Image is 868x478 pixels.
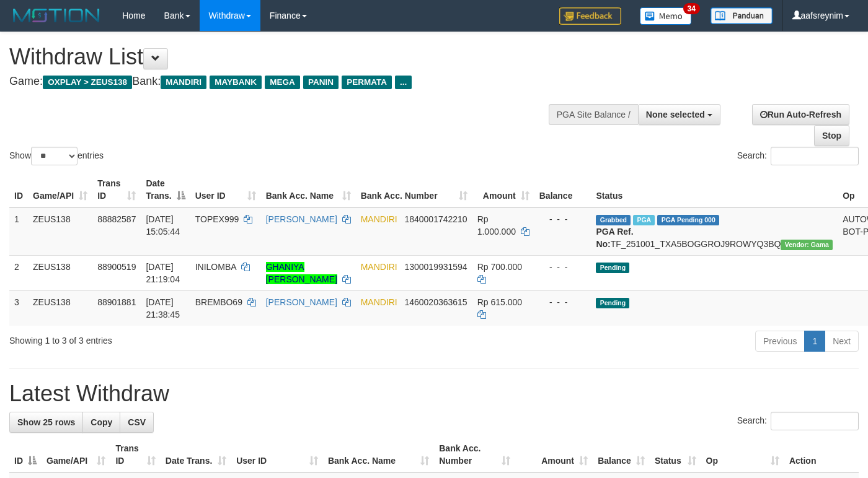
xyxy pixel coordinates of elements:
th: Date Trans.: activate to sort column descending [141,172,190,207]
a: CSV [120,412,154,433]
span: MANDIRI [361,214,397,224]
span: Vendor URL: https://trx31.1velocity.biz [781,240,833,250]
th: Balance: activate to sort column ascending [593,437,650,472]
th: Status: activate to sort column ascending [650,437,701,472]
h4: Game: Bank: [9,76,566,88]
span: [DATE] 15:05:44 [146,214,180,237]
span: Grabbed [596,215,631,225]
th: Game/API: activate to sort column ascending [42,437,110,472]
th: Trans ID: activate to sort column ascending [110,437,160,472]
label: Search: [737,147,859,165]
td: 2 [9,255,28,290]
th: Bank Acc. Number: activate to sort column ascending [434,437,515,472]
span: Copy 1840001742210 to clipboard [404,214,467,224]
img: Feedback.jpg [559,7,621,25]
img: Button%20Memo.svg [640,7,692,25]
td: 3 [9,290,28,326]
td: ZEUS138 [28,290,92,326]
span: Show 25 rows [17,417,75,427]
th: Amount: activate to sort column ascending [515,437,593,472]
a: Next [825,331,859,352]
span: PANIN [303,76,339,89]
th: Action [784,437,859,472]
span: OXPLAY > ZEUS138 [43,76,132,89]
span: MAYBANK [210,76,262,89]
span: 34 [683,3,700,14]
span: Rp 615.000 [477,297,522,307]
a: Previous [755,331,805,352]
th: Status [591,172,838,207]
span: Rp 1.000.000 [477,214,516,237]
a: GHANIYA [PERSON_NAME] [266,262,337,284]
th: ID [9,172,28,207]
span: PGA Pending [657,215,719,225]
span: MANDIRI [161,76,206,89]
th: Op: activate to sort column ascending [701,437,784,472]
select: Showentries [31,147,77,165]
span: Copy [91,417,112,427]
span: [DATE] 21:19:04 [146,262,180,284]
div: PGA Site Balance / [549,104,638,125]
th: Bank Acc. Name: activate to sort column ascending [323,437,434,472]
th: Bank Acc. Number: activate to sort column ascending [356,172,472,207]
span: BREMBO69 [195,297,242,307]
span: MANDIRI [361,297,397,307]
span: [DATE] 21:38:45 [146,297,180,319]
button: None selected [638,104,720,125]
span: Rp 700.000 [477,262,522,272]
h1: Withdraw List [9,45,566,69]
label: Search: [737,412,859,430]
span: MEGA [265,76,300,89]
div: Showing 1 to 3 of 3 entries [9,329,352,347]
span: CSV [128,417,146,427]
span: 88882587 [97,214,136,224]
label: Show entries [9,147,104,165]
img: panduan.png [711,7,773,24]
input: Search: [771,412,859,430]
th: Balance [534,172,591,207]
div: - - - [539,296,587,308]
th: ID: activate to sort column descending [9,437,42,472]
td: ZEUS138 [28,207,92,256]
td: ZEUS138 [28,255,92,290]
span: None selected [646,110,705,119]
span: ... [395,76,412,89]
span: INILOMBA [195,262,236,272]
img: MOTION_logo.png [9,6,104,25]
span: PERMATA [342,76,392,89]
a: Show 25 rows [9,412,83,433]
td: 1 [9,207,28,256]
th: Trans ID: activate to sort column ascending [92,172,141,207]
span: Pending [596,298,629,308]
div: - - - [539,213,587,225]
a: Run Auto-Refresh [752,104,849,125]
span: 88901881 [97,297,136,307]
td: TF_251001_TXA5BOGGROJ9ROWYQ3BQ [591,207,838,256]
th: Game/API: activate to sort column ascending [28,172,92,207]
a: Stop [814,125,849,146]
h1: Latest Withdraw [9,381,859,406]
a: [PERSON_NAME] [266,214,337,224]
span: Copy 1460020363615 to clipboard [404,297,467,307]
a: [PERSON_NAME] [266,297,337,307]
span: MANDIRI [361,262,397,272]
span: Pending [596,263,629,273]
span: 88900519 [97,262,136,272]
span: Copy 1300019931594 to clipboard [404,262,467,272]
th: Amount: activate to sort column ascending [472,172,534,207]
div: - - - [539,261,587,273]
input: Search: [771,147,859,165]
a: 1 [804,331,825,352]
th: Date Trans.: activate to sort column ascending [161,437,231,472]
span: TOPEX999 [195,214,239,224]
a: Copy [82,412,120,433]
th: User ID: activate to sort column ascending [231,437,323,472]
th: User ID: activate to sort column ascending [190,172,261,207]
b: PGA Ref. No: [596,227,633,249]
span: Marked by aafnoeunsreypich [633,215,655,225]
th: Bank Acc. Name: activate to sort column ascending [261,172,356,207]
